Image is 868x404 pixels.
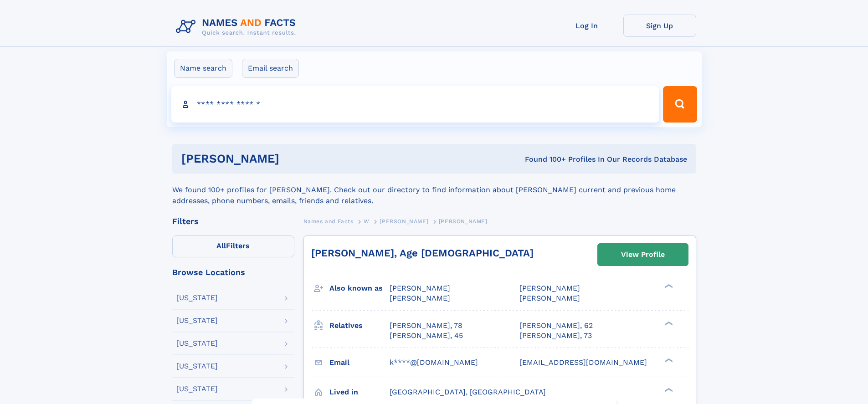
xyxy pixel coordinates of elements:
div: [US_STATE] [176,317,218,324]
a: [PERSON_NAME], 62 [519,321,593,331]
div: Browse Locations [172,268,294,276]
span: W [364,218,370,225]
div: View Profile [621,244,665,265]
a: View Profile [598,244,688,266]
div: [US_STATE] [176,340,218,347]
div: Found 100+ Profiles In Our Records Database [402,154,687,164]
label: Filters [172,235,294,257]
a: [PERSON_NAME] [380,215,428,227]
div: ❯ [663,387,673,393]
span: [PERSON_NAME] [380,218,428,225]
button: Search Button [663,86,697,123]
h3: Also known as [329,281,390,296]
div: ❯ [663,283,673,289]
h3: Lived in [329,384,390,400]
label: Name search [174,59,232,78]
h1: [PERSON_NAME] [181,153,402,164]
div: [US_STATE] [176,294,218,302]
span: [PERSON_NAME] [519,284,580,292]
a: Sign Up [623,15,696,37]
span: [PERSON_NAME] [439,218,488,225]
a: [PERSON_NAME], 45 [390,331,463,341]
h3: Email [329,355,390,370]
span: All [216,241,226,250]
a: [PERSON_NAME], 73 [519,331,592,341]
a: Log In [550,15,623,37]
span: [PERSON_NAME] [519,294,580,302]
a: W [364,215,370,227]
div: Filters [172,217,294,225]
div: ❯ [663,320,673,326]
div: We found 100+ profiles for [PERSON_NAME]. Check out our directory to find information about [PERS... [172,174,696,206]
div: [US_STATE] [176,385,218,393]
span: [GEOGRAPHIC_DATA], [GEOGRAPHIC_DATA] [390,388,546,396]
span: [EMAIL_ADDRESS][DOMAIN_NAME] [519,358,647,367]
label: Email search [242,59,299,78]
a: [PERSON_NAME], Age [DEMOGRAPHIC_DATA] [311,247,534,259]
span: [PERSON_NAME] [390,294,450,302]
h3: Relatives [329,318,390,333]
a: Names and Facts [303,215,354,227]
div: [US_STATE] [176,363,218,370]
a: [PERSON_NAME], 78 [390,321,462,331]
span: [PERSON_NAME] [390,284,450,292]
div: ❯ [663,357,673,363]
input: search input [171,86,659,123]
img: Logo Names and Facts [172,15,303,39]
